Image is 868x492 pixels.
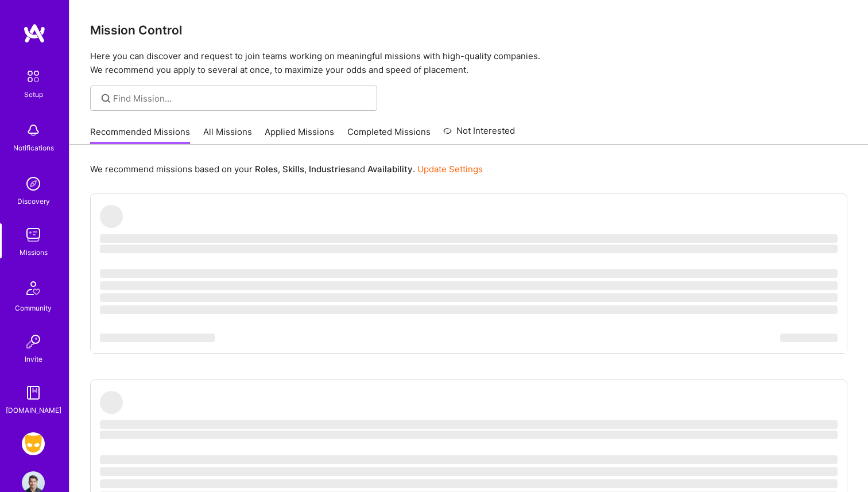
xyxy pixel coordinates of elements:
p: We recommend missions based on your , , and . [90,163,483,175]
b: Availability [367,164,413,175]
img: Grindr: Mobile + BE + Cloud [22,432,45,455]
div: Community [15,302,52,314]
a: Update Settings [417,164,483,175]
div: Discovery [17,195,50,207]
img: discovery [22,172,45,195]
div: Setup [24,88,43,100]
b: Industries [309,164,350,175]
h3: Mission Control [90,23,847,37]
a: Applied Missions [265,126,334,145]
div: Missions [20,246,48,258]
a: Not Interested [443,124,515,145]
div: Notifications [13,142,54,154]
div: [DOMAIN_NAME] [6,404,61,416]
a: Completed Missions [347,126,431,145]
p: Here you can discover and request to join teams working on meaningful missions with high-quality ... [90,49,847,77]
img: setup [21,64,45,88]
img: teamwork [22,223,45,246]
div: Invite [25,353,42,365]
img: Community [20,274,47,302]
img: bell [22,119,45,142]
img: guide book [22,381,45,404]
img: logo [23,23,46,44]
a: Grindr: Mobile + BE + Cloud [19,432,48,455]
i: icon SearchGrey [99,92,113,105]
b: Skills [282,164,304,175]
b: Roles [255,164,278,175]
a: Recommended Missions [90,126,190,145]
a: All Missions [203,126,252,145]
img: Invite [22,330,45,353]
input: Find Mission... [113,92,369,104]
